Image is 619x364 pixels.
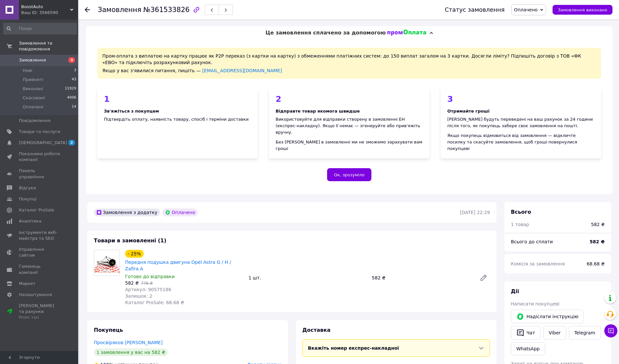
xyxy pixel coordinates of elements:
[558,7,607,12] span: Замовлення виконано
[67,95,76,101] span: 4006
[19,281,36,287] span: Маркет
[511,209,531,215] span: Всього
[511,261,565,266] span: Комісія за замовлення
[511,288,519,294] span: Дії
[19,140,67,146] span: [DEMOGRAPHIC_DATA]
[125,287,171,292] span: Артикул: 90575186
[447,132,595,152] div: Якщо покупець відмовиться від замовлення — відкличте посилку та скасуйте замовлення, щоб гроші по...
[104,95,251,103] div: 1
[68,57,75,63] span: 3
[276,95,423,103] div: 2
[68,140,75,145] span: 2
[19,185,36,191] span: Відгуки
[302,327,331,333] span: Доставка
[23,95,45,101] span: Скасовані
[104,109,159,114] b: Зв'яжіться з покупцем
[125,293,152,299] span: Залишок: 2
[94,253,120,273] img: Передня подушка двигуна Opel Astra G / H / Zafira A
[19,315,60,320] div: Prom топ
[19,292,52,298] span: Налаштування
[369,273,474,282] div: 582 ₴
[23,68,32,74] span: Нові
[21,4,70,10] span: BoostAuto
[65,86,76,92] span: 11929
[387,30,426,36] img: evopay logo
[104,116,251,123] div: Підтвердіть оплату, наявність товару, спосіб і терміни доставки
[246,273,369,282] div: 1 шт.
[19,230,60,241] span: Інструменти веб-майстра та SEO
[511,326,540,340] button: Чат
[163,209,198,216] div: Оплачено
[511,310,584,323] button: Надіслати інструкцію
[514,7,538,12] span: Оплачено
[94,237,166,244] span: Товари в замовленні (1)
[19,196,36,202] span: Покупці
[308,345,399,351] span: Вкажіть номер експрес-накладної
[3,23,77,34] input: Пошук
[102,67,596,74] div: Якщо у вас з'явилися питання, пишіть —
[125,274,175,279] span: Готово до відправки
[511,239,553,244] span: Всього до сплати
[94,348,168,356] div: 1 замовлення у вас на 582 ₴
[141,281,153,286] span: 776 ₴
[19,218,41,224] span: Аналітика
[23,77,43,83] span: Прийняті
[19,263,60,275] span: Гаманець компанії
[266,30,386,36] span: Це замовлення сплачено за допомогою
[569,326,601,340] a: Telegram
[445,7,505,13] div: Статус замовлення
[19,151,60,163] span: Показники роботи компанії
[19,118,50,124] span: Повідомлення
[327,168,371,181] button: Ок, зрозуміло
[94,327,123,333] span: Покупець
[143,6,190,14] span: №361533826
[74,68,76,74] span: 3
[460,210,490,215] time: [DATE] 22:29
[276,139,423,152] div: Без [PERSON_NAME] в замовленні ми не зможемо зарахувати вам гроші
[553,5,612,15] button: Замовлення виконано
[125,250,144,258] div: - 25%
[98,6,141,14] span: Замовлення
[23,86,43,92] span: Виконані
[590,239,605,244] b: 582 ₴
[276,109,360,114] b: Відправте товар якомога швидше
[447,116,595,129] div: [PERSON_NAME] будуть переведені на ваш рахунок за 24 години після того, як покупець забере своє з...
[511,342,545,355] a: WhatsApp
[447,95,595,103] div: 3
[511,301,559,306] span: Написати покупцеві
[85,7,90,13] div: Повернутися назад
[125,300,184,305] span: Каталог ProSale: 68.68 ₴
[23,104,43,110] span: Оплачені
[19,129,60,135] span: Товари та послуги
[202,68,282,73] a: [EMAIL_ADDRESS][DOMAIN_NAME]
[543,326,566,340] a: Viber
[19,40,78,52] span: Замовлення та повідомлення
[125,260,231,271] a: Передня подушка двигуна Opel Astra G / H / Zafira A
[276,116,423,136] div: Використовуйте для відправки створену в замовленні ЕН (експрес-накладну). Якщо її немає — згенеру...
[591,221,605,228] div: 582 ₴
[511,222,529,227] span: 1 товар
[97,48,601,79] div: Пром-оплата з виплатою на картку працює як P2P переказ (з картки на картку) з обмеженнями платіжн...
[94,209,160,216] div: Замовлення з додатку
[19,247,60,258] span: Управління сайтом
[447,109,490,114] b: Отримайте гроші
[72,104,76,110] span: 14
[125,280,139,286] span: 582 ₴
[19,207,54,213] span: Каталог ProSale
[72,77,76,83] span: 43
[19,168,60,180] span: Панель управління
[21,10,78,16] div: Ваш ID: 3566590
[587,261,605,266] span: 68.68 ₴
[19,303,60,321] span: [PERSON_NAME] та рахунки
[477,271,490,284] a: Редагувати
[19,57,46,63] span: Замовлення
[334,172,365,177] span: Ок, зрозуміло
[604,324,617,337] button: Чат з покупцем
[94,340,163,345] a: Просвіряков [PERSON_NAME]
